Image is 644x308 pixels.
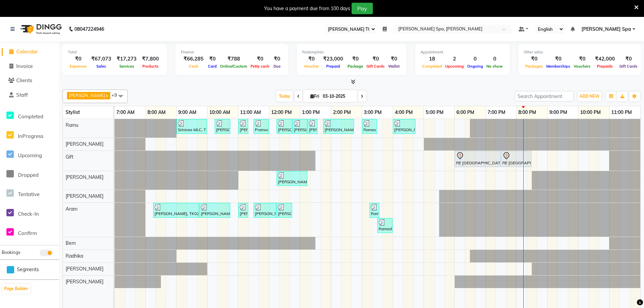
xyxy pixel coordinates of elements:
span: Dropped [18,172,39,178]
span: Ongoing [466,64,485,69]
span: [PERSON_NAME] [66,141,103,147]
a: x [105,93,108,98]
div: [PERSON_NAME], TK06, 01:15 PM-01:30 PM, [PERSON_NAME] Trim [308,120,317,133]
span: [PERSON_NAME] [66,193,103,199]
div: Pramod B S, TK05, 11:30 AM-12:00 PM, Hair Cut Men (Stylist) [254,120,268,133]
div: ₹66,285 [181,55,206,63]
span: Due [272,64,282,69]
div: ₹7,800 [139,55,162,63]
div: ₹0 [206,55,218,63]
div: ₹42,000 [592,55,618,63]
span: Gift [66,154,73,160]
div: 0 [466,55,485,63]
span: Calendar [16,48,38,55]
div: [PERSON_NAME], TK02, 12:15 PM-01:15 PM, Kerasatse Ritual - Kérastase Chronologiste Youth Revitali... [277,172,307,185]
span: Expenses [68,64,89,69]
div: [PERSON_NAME], TK06, 12:45 PM-01:15 PM, INOA MEN GLOBAL COLOR [293,120,307,133]
span: Gift Cards [365,64,386,69]
span: Products [141,64,160,69]
div: ₹23,000 [320,55,346,63]
span: Services [118,64,136,69]
span: InProgress [18,133,43,139]
div: Ramesh ., TK08, 03:15 PM-03:30 PM, Nail Services - Cut & file [370,204,379,217]
span: [PERSON_NAME] [69,93,105,98]
div: Appointment [421,49,504,55]
button: ADD NEW [578,92,601,101]
span: [PERSON_NAME] Spa [581,26,631,33]
span: Gift Cards [618,64,639,69]
a: Clients [2,77,57,85]
div: Finance [181,49,283,55]
a: 7:00 AM [115,108,136,117]
span: Completed [421,64,444,69]
div: Redemption [302,49,401,55]
div: [PERSON_NAME], TK02, 09:45 AM-10:45 AM, Casmara - Casmara Goji Treatment [200,204,230,217]
span: [PERSON_NAME] [66,279,103,285]
div: [PERSON_NAME] Brigade, TK03, 11:00 AM-11:15 AM, Nail Services - Cut & file [239,204,247,217]
span: Online/Custom [218,64,249,69]
a: 8:00 PM [517,108,538,117]
span: Wallet [386,64,401,69]
div: 18 [421,55,444,63]
input: Search Appointment [515,91,574,101]
b: 08047224946 [74,20,104,39]
div: 2 [444,55,466,63]
span: Check-In [18,211,39,217]
div: ₹0 [386,55,401,63]
div: ₹0 [524,55,545,63]
div: RE [GEOGRAPHIC_DATA][PERSON_NAME], 06:00 PM-07:30 PM, Massage - Intense Muscle Release 90 minutes [455,152,500,166]
div: [PERSON_NAME], TK07, 01:45 PM-02:45 PM, Men Hair Cut - Hair cut Men Style Director [324,120,353,133]
span: No show [485,64,504,69]
div: ₹0 [365,55,386,63]
span: Stylist [66,109,80,115]
button: Pay [352,3,373,14]
span: Staff [16,92,28,98]
span: Ramu [66,122,78,128]
a: Calendar [2,48,57,56]
div: You have a payment due from 100 days [264,5,350,12]
div: [PERSON_NAME], TK06, 12:15 PM-12:45 PM, Short treatment - Foot Reflexology 30 min [277,204,291,217]
span: [PERSON_NAME] [66,266,103,272]
div: ₹0 [271,55,283,63]
a: 11:00 PM [610,108,634,117]
div: ₹0 [68,55,89,63]
span: Cash [187,64,200,69]
span: Upcoming [18,152,42,159]
span: +9 [112,92,122,98]
img: logo [17,20,64,39]
div: ₹788 [218,55,249,63]
div: RE [GEOGRAPHIC_DATA][PERSON_NAME], 07:30 PM-08:30 PM, Scrubs & Wraps - Summer Cooler [502,152,531,166]
a: 6:00 PM [455,108,476,117]
span: Memberships [545,64,572,69]
div: [PERSON_NAME], TK10, 04:00 PM-04:45 PM, Hair Cut Men (Stylist) [393,120,415,133]
a: 10:00 PM [578,108,602,117]
div: [PERSON_NAME] [PERSON_NAME], TK04, 11:00 AM-11:15 AM, Calecim - Calecim Service Charge [239,120,247,133]
div: [PERSON_NAME], TK06, 11:30 AM-12:15 PM, Pedicure - Intense Repair Pedicure [254,204,276,217]
div: [PERSON_NAME] Brigade, TK03, 10:15 AM-10:45 AM, Hair Cut Men (Stylist) [215,120,230,133]
div: Ramesh ., TK08, 03:00 PM-03:30 PM, INOA MEN GLOBAL COLOR [363,120,376,133]
div: ₹0 [545,55,572,63]
span: Upcoming [444,64,466,69]
span: Tentative [18,191,40,197]
span: Segments [17,266,39,273]
div: [PERSON_NAME], TK06, 12:15 PM-12:45 PM, Hair Cut Men (Stylist) [277,120,291,133]
a: 9:00 PM [548,108,569,117]
span: Completed [18,113,43,120]
a: Staff [2,91,57,99]
div: [PERSON_NAME], TK02, 08:15 AM-09:45 AM, Body Service - Skeyndor Oriental Senses Treatment - 90 min [154,204,198,217]
span: [PERSON_NAME] [66,174,103,180]
input: 2025-10-03 [321,91,355,101]
span: Invoice [16,63,33,69]
span: Aram [66,206,77,212]
span: Packages [524,64,545,69]
span: Today [276,91,293,101]
button: Page Builder [2,284,30,293]
a: 3:00 PM [362,108,383,117]
a: Invoice [2,63,57,70]
a: 7:00 PM [486,108,507,117]
span: Fri [309,94,321,99]
a: 12:00 PM [269,108,293,117]
a: 1:00 PM [300,108,321,117]
span: Package [346,64,365,69]
a: 4:00 PM [393,108,414,117]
